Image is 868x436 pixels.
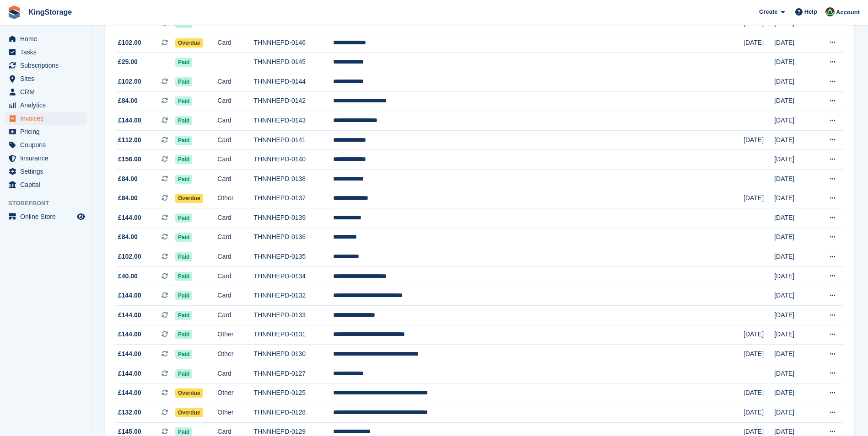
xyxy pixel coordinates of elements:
[217,403,253,423] td: Other
[774,169,814,189] td: [DATE]
[7,5,21,19] img: stora-icon-8386f47178a22dfd0bd8f6a31ec36ba5ce8667c1dd55bd0f319d3a0aa187defe.svg
[118,291,141,300] span: £144.00
[20,72,75,85] span: Sites
[744,325,774,345] td: [DATE]
[217,306,253,325] td: Card
[254,306,333,325] td: THNNHEPD-0133
[5,112,86,125] a: menu
[774,306,814,325] td: [DATE]
[175,388,203,398] span: Overdue
[774,286,814,306] td: [DATE]
[118,388,141,398] span: £144.00
[118,349,141,359] span: £144.00
[175,175,192,184] span: Paid
[254,228,333,247] td: THNNHEPD-0136
[175,408,203,417] span: Overdue
[5,59,86,72] a: menu
[774,325,814,345] td: [DATE]
[175,155,192,164] span: Paid
[5,72,86,85] a: menu
[774,189,814,208] td: [DATE]
[118,310,141,320] span: £144.00
[254,345,333,364] td: THNNHEPD-0130
[254,403,333,423] td: THNNHEPD-0128
[118,135,141,145] span: £112.00
[217,91,253,111] td: Card
[254,130,333,150] td: THNNHEPD-0141
[774,247,814,267] td: [DATE]
[744,345,774,364] td: [DATE]
[20,210,75,223] span: Online Store
[774,208,814,228] td: [DATE]
[254,208,333,228] td: THNNHEPD-0139
[118,154,141,164] span: £156.00
[217,325,253,345] td: Other
[118,271,138,281] span: £40.00
[175,330,192,339] span: Paid
[744,33,774,53] td: [DATE]
[5,165,86,178] a: menu
[774,33,814,53] td: [DATE]
[774,403,814,423] td: [DATE]
[774,72,814,91] td: [DATE]
[254,325,333,345] td: THNNHEPD-0131
[118,232,138,242] span: £84.00
[217,208,253,228] td: Card
[5,32,86,45] a: menu
[744,403,774,423] td: [DATE]
[175,291,192,300] span: Paid
[254,72,333,91] td: THNNHEPD-0144
[217,228,253,247] td: Card
[5,152,86,165] a: menu
[118,116,141,125] span: £144.00
[217,111,253,131] td: Card
[175,194,203,203] span: Overdue
[20,112,75,125] span: Invoices
[175,369,192,378] span: Paid
[774,53,814,72] td: [DATE]
[744,189,774,208] td: [DATE]
[217,33,253,53] td: Card
[118,38,141,48] span: £102.00
[175,136,192,145] span: Paid
[217,286,253,306] td: Card
[175,252,192,261] span: Paid
[5,210,86,223] a: menu
[217,189,253,208] td: Other
[217,383,253,403] td: Other
[217,169,253,189] td: Card
[744,130,774,150] td: [DATE]
[804,7,817,16] span: Help
[20,46,75,58] span: Tasks
[217,247,253,267] td: Card
[75,211,86,222] a: Preview store
[175,350,192,359] span: Paid
[759,7,777,16] span: Create
[20,178,75,191] span: Capital
[118,330,141,339] span: £144.00
[175,77,192,86] span: Paid
[20,152,75,165] span: Insurance
[20,125,75,138] span: Pricing
[20,138,75,151] span: Coupons
[5,46,86,58] a: menu
[5,138,86,151] a: menu
[254,33,333,53] td: THNNHEPD-0146
[774,364,814,383] td: [DATE]
[20,85,75,98] span: CRM
[254,286,333,306] td: THNNHEPD-0132
[118,193,138,203] span: £84.00
[774,345,814,364] td: [DATE]
[217,345,253,364] td: Other
[5,85,86,98] a: menu
[254,383,333,403] td: THNNHEPD-0125
[254,53,333,72] td: THNNHEPD-0145
[118,77,141,86] span: £102.00
[5,178,86,191] a: menu
[774,266,814,286] td: [DATE]
[774,91,814,111] td: [DATE]
[774,228,814,247] td: [DATE]
[217,364,253,383] td: Card
[254,169,333,189] td: THNNHEPD-0138
[217,72,253,91] td: Card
